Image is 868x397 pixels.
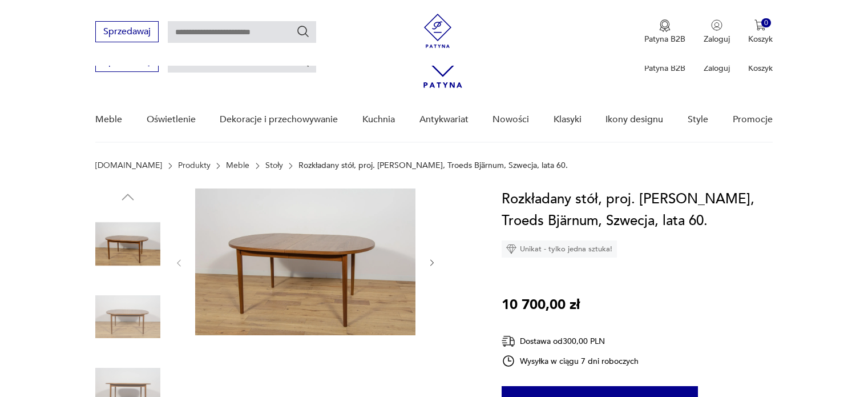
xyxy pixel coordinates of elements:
[733,98,773,142] a: Promocje
[419,98,469,142] a: Antykwariat
[195,189,415,335] img: Zdjęcie produktu Rozkładany stół, proj. N. Jonsson, Troeds Bjärnum, Szwecja, lata 60.
[298,161,568,170] p: Rozkładany stół, proj. [PERSON_NAME], Troeds Bjärnum, Szwecja, lata 60.
[704,19,730,45] button: Zaloguj
[506,244,516,254] img: Ikona diamentu
[502,334,639,348] div: Dostawa od 300,00 PLN
[95,98,122,142] a: Meble
[95,58,159,66] a: Sprzedawaj
[644,19,685,45] a: Ikona medaluPatyna B2B
[502,354,639,368] div: Wysyłka w ciągu 7 dni roboczych
[688,98,708,142] a: Style
[362,98,395,142] a: Kuchnia
[605,98,663,142] a: Ikony designu
[502,294,580,316] p: 10 700,00 zł
[220,98,338,142] a: Dekoracje i przechowywanie
[502,334,515,348] img: Ikona dostawy
[711,19,722,31] img: Ikonka użytkownika
[265,161,283,170] a: Stoły
[492,98,529,142] a: Nowości
[421,14,455,48] img: Patyna - sklep z meblami i dekoracjami vintage
[178,161,211,170] a: Produkty
[754,19,766,31] img: Ikona koszyka
[748,19,773,45] button: 0Koszyk
[748,63,773,74] p: Koszyk
[748,34,773,45] p: Koszyk
[704,34,730,45] p: Zaloguj
[704,63,730,74] p: Zaloguj
[502,189,773,232] h1: Rozkładany stół, proj. [PERSON_NAME], Troeds Bjärnum, Szwecja, lata 60.
[226,161,249,170] a: Meble
[147,98,196,142] a: Oświetlenie
[644,19,685,45] button: Patyna B2B
[95,29,159,37] a: Sprzedawaj
[95,211,160,276] img: Zdjęcie produktu Rozkładany stół, proj. N. Jonsson, Troeds Bjärnum, Szwecja, lata 60.
[502,240,617,258] div: Unikat - tylko jedna sztuka!
[644,63,685,74] p: Patyna B2B
[296,25,310,38] button: Szukaj
[644,34,685,45] p: Patyna B2B
[761,18,771,28] div: 0
[554,98,582,142] a: Klasyki
[95,21,159,42] button: Sprzedawaj
[659,19,671,32] img: Ikona medalu
[95,161,162,170] a: [DOMAIN_NAME]
[95,284,160,350] img: Zdjęcie produktu Rozkładany stół, proj. N. Jonsson, Troeds Bjärnum, Szwecja, lata 60.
